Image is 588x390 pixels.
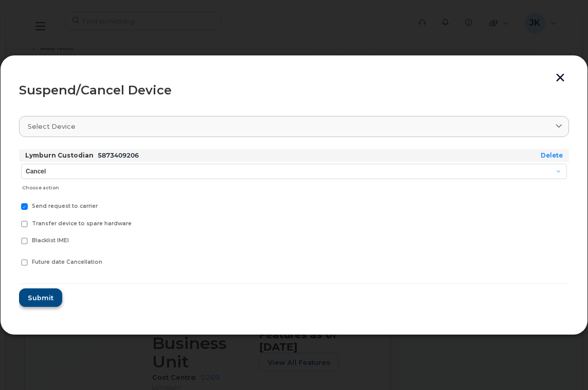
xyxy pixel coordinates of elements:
strong: Lymburn Custodian [25,151,94,159]
a: Select device [19,116,569,137]
div: Suspend/Cancel Device [19,84,569,96]
div: Choose action [22,180,567,192]
button: Submit [19,288,62,307]
span: Send request to carrier [32,203,98,209]
a: Delete [541,151,563,159]
span: Submit [28,293,53,303]
span: Blacklist IMEI [32,237,69,244]
span: Select device [28,122,76,131]
span: Transfer device to spare hardware [32,220,132,227]
span: Future date Cancellation [32,259,102,265]
span: 5873409206 [98,151,139,159]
